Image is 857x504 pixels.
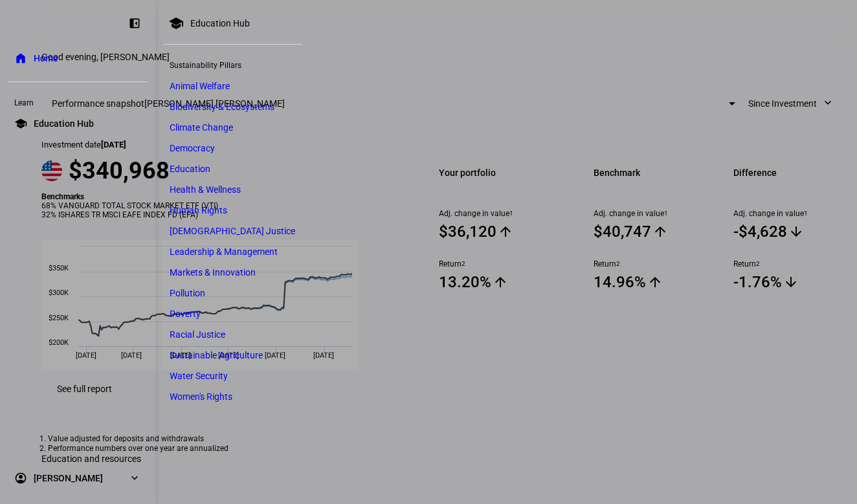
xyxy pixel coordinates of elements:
a: Animal Welfare [163,77,302,95]
span: Health & Wellness [170,184,241,195]
span: [PERSON_NAME] [34,472,103,485]
a: Democracy [163,139,302,157]
span: Animal Welfare [170,81,230,91]
a: Human Rights [163,201,302,219]
a: Racial Justice [163,325,302,344]
span: Sustainable Agriculture [170,350,263,360]
span: Human Rights [170,205,227,215]
span: Racial Justice [170,329,225,340]
div: Learn [8,93,148,111]
span: Education [170,164,210,174]
a: [DEMOGRAPHIC_DATA] Justice [163,222,302,240]
a: Pollution [163,284,302,302]
span: Education Hub [34,117,94,130]
a: Climate Change [163,118,302,137]
mat-icon: school [168,16,184,31]
span: Democracy [170,143,215,153]
span: Women's Rights [170,391,232,402]
eth-mat-symbol: account_circle [14,472,27,485]
span: Biodiversity & Ecosystems [170,102,274,112]
a: Leadership & Management [163,243,302,261]
eth-mat-symbol: school [14,117,27,130]
a: Health & Wellness [163,181,302,199]
div: Sustainability Pillars [163,55,302,73]
div: Education Hub [190,18,250,28]
a: Biodiversity & Ecosystems [163,98,302,116]
a: Sustainable Agriculture [163,346,302,364]
span: Pollution [170,288,205,298]
span: Home [34,52,58,65]
span: [DEMOGRAPHIC_DATA] Justice [170,226,295,236]
span: Markets & Innovation [170,267,256,278]
span: Climate Change [170,122,233,133]
a: Poverty [163,305,302,323]
eth-mat-symbol: left_panel_close [128,17,141,30]
a: Women's Rights [163,388,302,406]
a: Markets & Innovation [163,263,302,281]
span: Poverty [170,309,201,319]
a: Water Security [163,367,302,385]
a: Education [163,160,302,178]
eth-mat-symbol: expand_more [128,472,141,485]
a: homeHome [8,45,148,71]
span: Water Security [170,371,228,381]
eth-mat-symbol: home [14,52,27,65]
span: Leadership & Management [170,247,278,257]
